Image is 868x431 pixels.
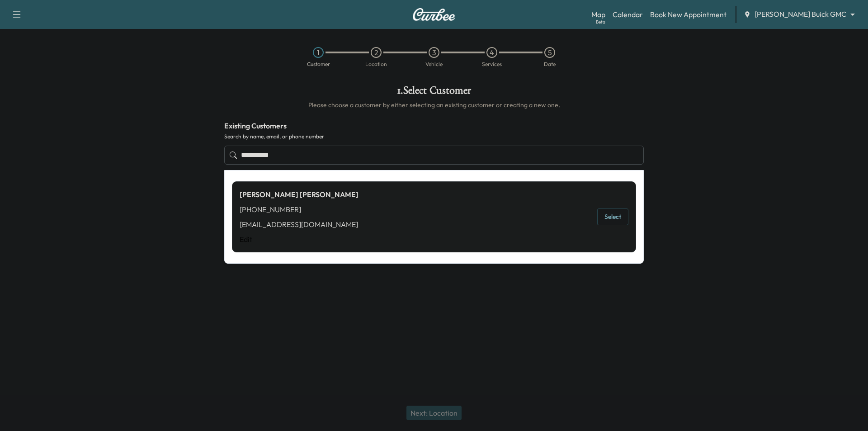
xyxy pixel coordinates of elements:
[240,219,359,230] div: [EMAIL_ADDRESS][DOMAIN_NAME]
[613,9,643,20] a: Calendar
[224,85,644,100] h1: 1 . Select Customer
[650,9,726,20] a: Book New Appointment
[240,204,359,215] div: [PHONE_NUMBER]
[591,9,605,20] a: MapBeta
[224,120,644,131] h4: Existing Customers
[240,189,359,200] div: [PERSON_NAME] [PERSON_NAME]
[429,47,439,58] div: 3
[482,62,502,67] div: Services
[371,47,382,58] div: 2
[596,19,605,25] div: Beta
[544,62,556,67] div: Date
[486,47,497,58] div: 4
[224,133,644,140] label: Search by name, email, or phone number
[307,62,330,67] div: Customer
[425,62,443,67] div: Vehicle
[240,234,359,245] a: Edit
[412,8,456,21] img: Curbee Logo
[755,9,846,19] span: [PERSON_NAME] Buick GMC
[597,208,628,225] button: Select
[544,47,555,58] div: 5
[313,47,324,58] div: 1
[365,62,387,67] div: Location
[224,100,644,109] h6: Please choose a customer by either selecting an existing customer or creating a new one.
